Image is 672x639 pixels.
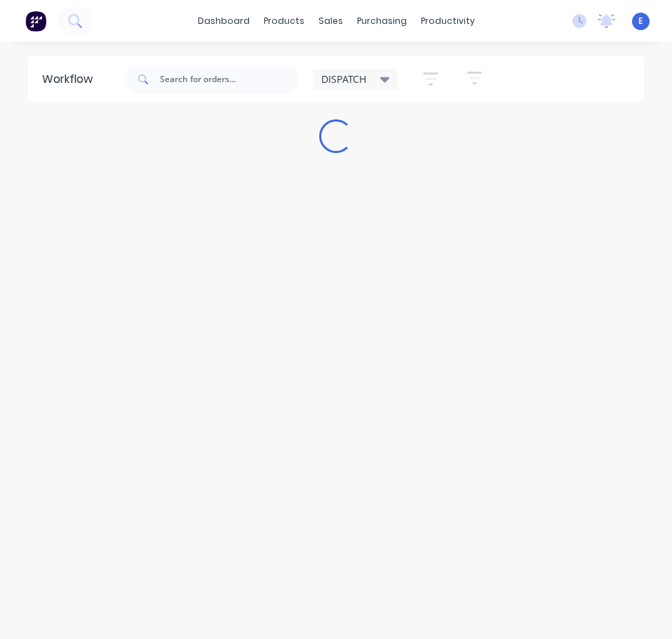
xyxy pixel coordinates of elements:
div: Workflow [42,71,100,88]
img: Factory [25,11,46,32]
span: DISPATCH [321,72,366,86]
input: Search for orders... [160,65,299,93]
span: E [638,15,643,27]
div: productivity [414,11,482,32]
div: sales [311,11,350,32]
div: purchasing [350,11,414,32]
a: dashboard [191,11,257,32]
div: products [257,11,311,32]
